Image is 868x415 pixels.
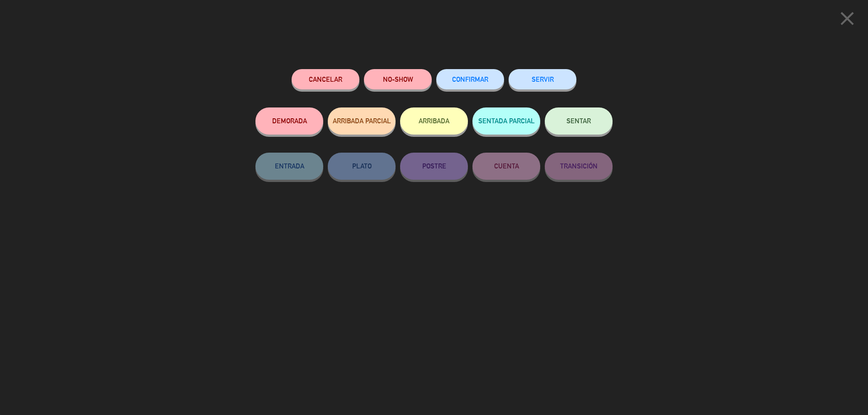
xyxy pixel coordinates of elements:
[452,75,488,83] span: CONFIRMAR
[545,107,613,135] button: SENTAR
[333,117,391,125] span: ARRIBADA PARCIAL
[400,153,468,180] button: POSTRE
[836,7,859,30] i: close
[328,107,396,135] button: ARRIBADA PARCIAL
[328,153,396,180] button: PLATO
[255,107,323,135] button: DEMORADA
[472,153,540,180] button: CUENTA
[255,153,323,180] button: ENTRADA
[566,117,591,125] span: SENTAR
[436,69,504,89] button: CONFIRMAR
[509,69,576,89] button: SERVIR
[472,107,540,135] button: SENTADA PARCIAL
[833,7,861,33] button: close
[400,107,468,135] button: ARRIBADA
[292,69,359,89] button: Cancelar
[364,69,432,89] button: NO-SHOW
[545,153,613,180] button: TRANSICIÓN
